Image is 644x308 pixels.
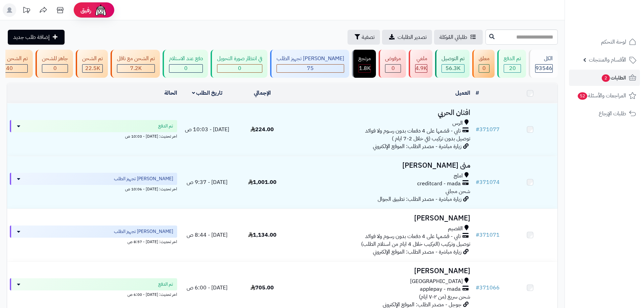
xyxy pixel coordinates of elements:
a: الإجمالي [254,89,271,97]
a: #371074 [476,178,500,186]
span: زيارة مباشرة - مصدر الطلب: تطبيق الجوال [378,195,461,203]
span: 22.5K [85,64,100,72]
span: 75 [307,64,314,72]
a: تاريخ الطلب [192,89,223,97]
span: شحن مجاني [446,187,470,195]
div: ملغي [415,55,427,63]
span: # [476,284,479,292]
div: معلق [479,55,490,63]
span: طلبات الإرجاع [599,109,626,118]
a: الطلبات2 [569,70,640,86]
a: مرفوض 0 [377,50,407,78]
a: الحالة [164,89,177,97]
span: الأقسام والمنتجات [589,55,626,65]
span: زيارة مباشرة - مصدر الطلب: الموقع الإلكتروني [373,248,461,256]
span: تابي - قسّمها على 4 دفعات بدون رسوم ولا فوائد [365,127,461,135]
span: 0 [482,64,486,72]
span: 4.9K [415,64,427,72]
span: رفيق [80,6,91,14]
a: المراجعات والأسئلة52 [569,88,640,104]
div: الكل [535,55,553,63]
a: طلبات الإرجاع [569,105,640,122]
span: [GEOGRAPHIC_DATA] [410,278,463,285]
h3: افنان الحربي [292,109,470,117]
a: مرتجع 1.8K [351,50,377,78]
a: ملغي 4.9K [407,50,434,78]
span: 1.8K [359,64,371,72]
a: تصدير الطلبات [382,30,432,45]
div: 75 [277,65,344,72]
span: طلباتي المُوكلة [439,33,467,41]
a: العميل [455,89,470,97]
span: املج [454,172,463,180]
div: 56273 [442,65,464,72]
a: #371071 [476,231,500,239]
span: الطلبات [601,73,626,82]
div: 4941 [415,65,427,72]
img: ai-face.png [94,3,108,17]
a: إضافة طلب جديد [8,30,65,45]
a: الكل93546 [527,50,559,78]
a: # [476,89,479,97]
span: 56.3K [446,64,460,72]
div: دفع عند الاستلام [169,55,203,63]
div: 0 [385,65,401,72]
div: اخر تحديث: [DATE] - 8:57 ص [10,238,177,245]
span: زيارة مباشرة - مصدر الطلب: الموقع الإلكتروني [373,142,461,150]
h3: [PERSON_NAME] [292,267,470,275]
div: 22548 [82,65,102,72]
span: القصيم [448,225,463,233]
a: تم الشحن مع ناقل 7.2K [109,50,161,78]
a: #371077 [476,125,500,134]
span: applepay - mada [420,285,461,293]
span: تابي - قسّمها على 4 دفعات بدون رسوم ولا فوائد [365,233,461,240]
span: 1,134.00 [248,231,277,239]
div: في انتظار صورة التحويل [217,55,262,63]
div: اخر تحديث: [DATE] - 10:03 ص [10,132,177,139]
a: #371066 [476,284,500,292]
div: 20 [504,65,521,72]
div: اخر تحديث: [DATE] - 10:06 ص [10,185,177,192]
div: تم التوصيل [442,55,464,63]
a: في انتظار صورة التحويل 0 [209,50,269,78]
div: تم الشحن [82,55,103,63]
span: المراجعات والأسئلة [577,91,626,100]
div: 0 [217,65,262,72]
a: [PERSON_NAME] تجهيز الطلب 75 [269,50,351,78]
div: 0 [169,65,202,72]
span: 93546 [535,64,552,72]
a: تم الشحن 22.5K [74,50,109,78]
span: [DATE] - 8:44 ص [187,231,228,239]
a: تم الدفع 20 [496,50,527,78]
span: 0 [184,64,188,72]
a: طلباتي المُوكلة [434,30,483,45]
div: 7223 [117,65,154,72]
div: [PERSON_NAME] تجهيز الطلب [277,55,344,63]
h3: [PERSON_NAME] [292,214,470,222]
span: creditcard - mada [417,180,461,188]
div: تم الدفع [504,55,521,63]
div: جاهز للشحن [42,55,68,63]
span: تم الدفع [158,281,173,288]
div: مرتجع [358,55,371,63]
button: تصفية [348,30,380,45]
span: لوحة التحكم [601,37,626,47]
a: لوحة التحكم [569,34,640,50]
span: 7.2K [130,64,142,72]
span: توصيل بدون تركيب (في خلال 2-7 ايام ) [392,135,470,143]
span: 705.00 [251,284,274,292]
span: [DATE] - 10:03 ص [185,125,229,134]
span: تم الدفع [158,123,173,129]
span: تصفية [362,33,375,41]
span: شحن سريع (من ٢-٧ ايام) [419,293,470,301]
div: 0 [479,65,489,72]
span: 0 [391,64,395,72]
a: دفع عند الاستلام 0 [161,50,209,78]
span: الرس [452,119,463,127]
div: 1787 [359,65,371,72]
span: توصيل وتركيب (التركيب خلال 4 ايام من استلام الطلب) [361,240,470,248]
a: تحديثات المنصة [18,3,35,19]
span: [PERSON_NAME] تجهيز الطلب [114,228,173,235]
a: تم التوصيل 56.3K [434,50,471,78]
span: تصدير الطلبات [398,33,427,41]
